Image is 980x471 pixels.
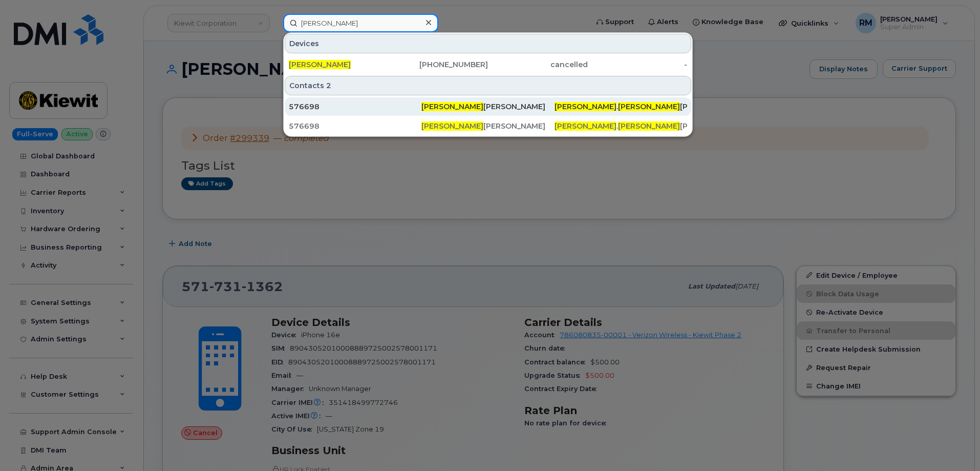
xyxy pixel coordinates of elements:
span: [PERSON_NAME] [421,121,483,131]
div: 576698 [289,121,421,131]
div: Contacts [285,76,691,95]
span: [PERSON_NAME] [421,102,483,111]
div: . [PERSON_NAME][EMAIL_ADDRESS][PERSON_NAME][DOMAIN_NAME] [555,121,687,131]
div: cancelled [488,59,588,70]
span: [PERSON_NAME] [618,121,680,131]
div: - [588,59,688,70]
span: [PERSON_NAME] [618,102,680,111]
div: . [PERSON_NAME][EMAIL_ADDRESS][PERSON_NAME][DOMAIN_NAME] [555,101,687,112]
a: 576698[PERSON_NAME][PERSON_NAME][PERSON_NAME].[PERSON_NAME][PERSON_NAME][EMAIL_ADDRESS][PERSON_NA... [285,117,691,135]
a: [PERSON_NAME][PHONE_NUMBER]cancelled- [285,55,691,74]
div: [PERSON_NAME] [421,121,554,131]
div: [PHONE_NUMBER] [389,59,488,70]
span: [PERSON_NAME] [289,60,351,69]
span: [PERSON_NAME] [555,102,616,111]
div: Devices [285,34,691,53]
span: 2 [326,80,331,91]
iframe: Messenger Launcher [935,426,972,463]
div: [PERSON_NAME] [421,101,554,112]
a: 576698[PERSON_NAME][PERSON_NAME][PERSON_NAME].[PERSON_NAME][PERSON_NAME][EMAIL_ADDRESS][PERSON_NA... [285,97,691,116]
span: [PERSON_NAME] [555,121,616,131]
div: 576698 [289,101,421,112]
